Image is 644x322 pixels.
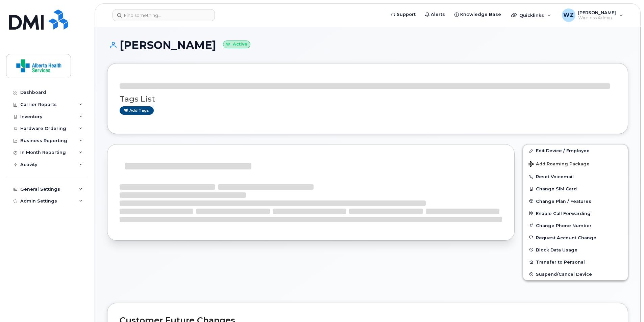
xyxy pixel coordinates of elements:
button: Add Roaming Package [523,157,628,170]
button: Change Phone Number [523,219,628,232]
span: Enable Call Forwarding [536,211,591,216]
span: Add Roaming Package [528,161,590,168]
button: Transfer to Personal [523,256,628,268]
small: Active [223,41,250,48]
a: Add tags [120,106,154,115]
a: Edit Device / Employee [523,144,628,157]
button: Enable Call Forwarding [523,207,628,219]
h1: [PERSON_NAME] [107,39,628,51]
button: Change Plan / Features [523,195,628,207]
button: Request Account Change [523,232,628,244]
h3: Tags List [120,95,616,103]
button: Reset Voicemail [523,170,628,183]
span: Suspend/Cancel Device [536,272,592,277]
button: Suspend/Cancel Device [523,268,628,280]
button: Block Data Usage [523,244,628,256]
button: Change SIM Card [523,183,628,195]
span: Change Plan / Features [536,198,591,204]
